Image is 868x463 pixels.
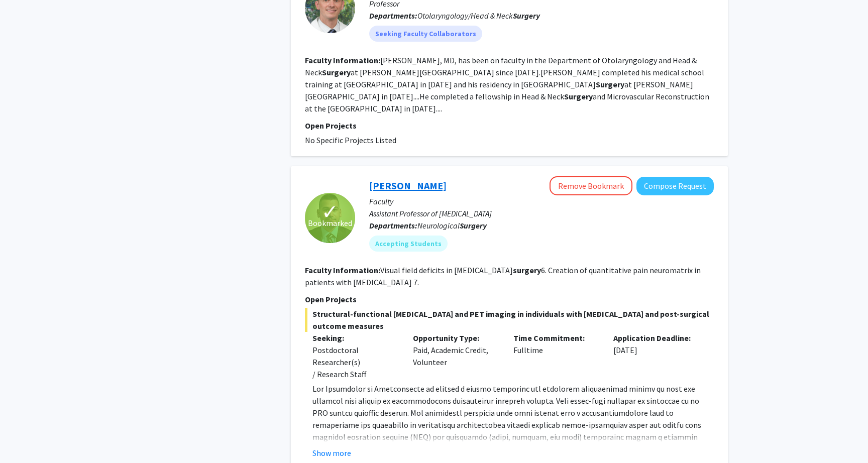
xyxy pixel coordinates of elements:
div: [DATE] [606,332,706,380]
div: Postdoctoral Researcher(s) / Research Staff [312,344,398,380]
b: Faculty Information: [305,265,380,275]
b: Departments: [369,220,417,230]
b: surgery [513,265,541,275]
fg-read-more: Visual field deficits in [MEDICAL_DATA] 6. Creation of quantitative pain neuromatrix in patients ... [305,265,701,287]
span: No Specific Projects Listed [305,135,396,145]
iframe: Chat [8,418,43,455]
div: Paid, Academic Credit, Volunteer [405,332,506,380]
mat-chip: Seeking Faculty Collaborators [369,26,482,42]
p: Seeking: [312,332,398,344]
span: ✓ [321,207,339,217]
b: Faculty Information: [305,55,380,65]
b: Departments: [369,11,417,21]
p: Opportunity Type: [413,332,498,344]
span: Neurological [417,220,487,230]
p: Time Commitment: [513,332,599,344]
p: Faculty [369,195,714,207]
button: Compose Request to Mahdi Alizedah [636,177,714,195]
b: Surgery [596,79,624,89]
mat-chip: Accepting Students [369,236,448,252]
b: Surgery [564,91,593,101]
fg-read-more: [PERSON_NAME], MD, has been on faculty in the Department of Otolaryngology and Head & Neck at [PE... [305,55,709,113]
b: Surgery [513,11,540,21]
b: Surgery [322,67,351,77]
p: Open Projects [305,293,714,305]
p: Open Projects [305,120,714,132]
button: Remove Bookmark [550,176,632,195]
button: Show more [312,447,351,459]
a: [PERSON_NAME] [369,179,447,192]
div: Fulltime [506,332,606,380]
span: Bookmarked [308,217,352,229]
p: Application Deadline: [613,332,699,344]
span: Structural-functional [MEDICAL_DATA] and PET imaging in individuals with [MEDICAL_DATA] and post-... [305,308,714,332]
span: Otolaryngology/Head & Neck [417,11,540,21]
p: Assistant Professor of [MEDICAL_DATA] [369,207,714,219]
b: Surgery [460,220,487,230]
